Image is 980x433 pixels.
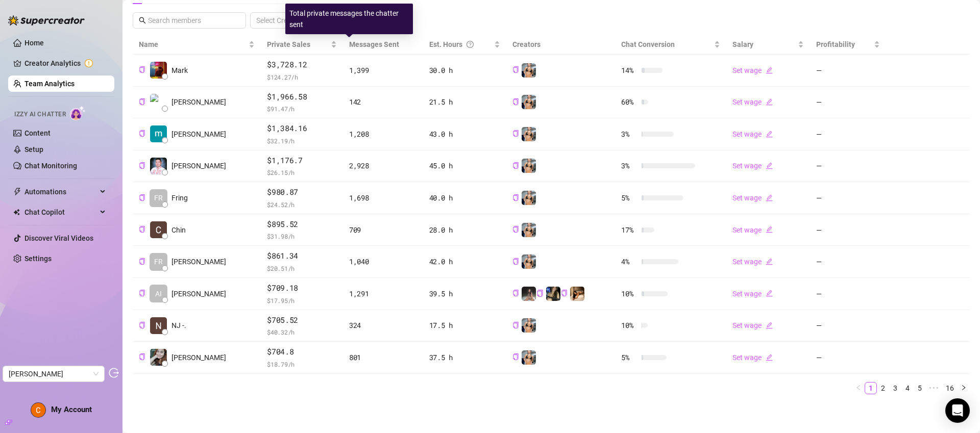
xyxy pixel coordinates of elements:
button: Copy Teammate ID [139,258,145,265]
span: $1,176.7 [267,155,337,167]
span: thunderbolt [13,188,21,196]
span: edit [766,290,773,297]
span: edit [766,162,773,169]
span: edit [766,131,773,138]
span: Carrie Hyrowski [9,366,99,381]
img: Aubrey [570,287,584,301]
span: Mark [171,65,188,76]
span: $705.52 [267,314,337,326]
button: Copy Teammate ID [139,353,145,361]
button: Copy Creator ID [512,258,519,265]
img: Veronica [522,350,536,365]
div: 37.5 h [429,352,500,363]
a: Content [24,129,51,137]
a: Set wageedit [732,194,773,202]
div: 17.5 h [429,320,500,331]
span: left [855,385,862,391]
a: Set wageedit [732,162,773,170]
a: Chat Monitoring [24,162,77,170]
img: Danica Rejas [150,349,167,366]
div: 30.0 h [429,65,500,76]
img: Veronica [522,191,536,205]
button: Copy Teammate ID [139,98,145,106]
span: FR [154,256,163,267]
div: 28.0 h [429,224,500,236]
a: Set wageedit [732,130,773,138]
a: 2 [877,383,889,394]
div: Est. Hours [429,39,492,50]
span: $895.52 [267,218,337,231]
td: — [810,246,886,278]
span: 5 % [621,352,638,363]
img: Chin [150,221,167,238]
img: Veronica [522,159,536,173]
img: Veronica [522,63,536,78]
span: $ 17.95 /h [267,295,337,305]
span: copy [139,66,145,73]
img: mia maria [150,125,167,142]
img: Veronica [522,127,536,141]
a: Set wageedit [732,258,773,266]
span: copy [512,66,519,73]
a: Team Analytics [24,80,75,88]
span: Chat Conversion [621,40,675,48]
img: NJ - Manager [150,317,167,334]
span: copy [512,322,519,328]
span: copy [139,353,145,360]
li: Next Page [958,382,970,394]
img: Mark [150,62,167,79]
li: 3 [889,382,901,394]
img: Veronica [522,223,536,237]
div: Total private messages the chatter sent [285,4,413,34]
span: Private Sales [267,40,310,48]
img: Philip [150,94,167,111]
button: Copy Teammate ID [139,290,145,297]
div: Open Intercom Messenger [945,398,970,423]
a: Settings [24,254,52,263]
span: 10 % [621,320,638,331]
img: Veronica [522,318,536,333]
div: 43.0 h [429,129,500,140]
span: copy [512,353,519,360]
img: Steph [546,287,560,301]
button: Copy Creator ID [512,130,519,138]
a: Home [24,39,44,47]
img: AI Chatter [70,106,86,120]
span: Messages Sent [349,40,399,48]
li: Next 5 Pages [926,382,942,394]
span: copy [512,194,519,201]
span: edit [766,322,773,329]
button: Copy Creator ID [536,290,543,297]
button: Copy Teammate ID [139,194,145,201]
a: 16 [943,383,957,394]
td: — [810,182,886,214]
button: right [958,382,970,394]
li: 1 [865,382,877,394]
a: Set wageedit [732,66,773,74]
span: right [961,385,967,391]
span: $ 26.15 /h [267,167,337,177]
li: 2 [877,382,889,394]
button: Copy Teammate ID [139,66,145,74]
span: [PERSON_NAME] [171,288,226,299]
div: 324 [349,320,417,331]
span: copy [139,290,145,296]
span: 3 % [621,129,638,140]
div: 42.0 h [429,256,500,267]
span: 60 % [621,96,638,108]
td: — [810,118,886,150]
img: Aubrey [522,287,536,301]
span: 17 % [621,224,638,236]
span: copy [512,258,519,265]
span: $ 40.32 /h [267,327,337,337]
span: copy [139,226,145,233]
span: logout [109,368,119,378]
span: $3,728.12 [267,59,337,71]
span: copy [139,162,145,169]
td: — [810,150,886,183]
button: Copy Creator ID [561,290,568,297]
span: copy [139,98,145,105]
li: 16 [942,382,958,394]
span: copy [536,290,543,296]
a: Discover Viral Videos [24,234,93,242]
